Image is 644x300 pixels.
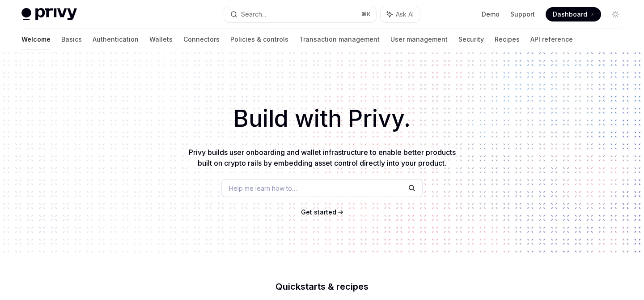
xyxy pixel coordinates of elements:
a: API reference [530,29,573,50]
a: Authentication [93,29,139,50]
a: Connectors [183,29,220,50]
a: Security [458,29,484,50]
a: Get started [301,208,336,217]
a: Support [510,10,535,19]
a: Welcome [21,29,51,50]
h2: Quickstarts & recipes [165,282,479,291]
button: Search...⌘K [224,6,376,22]
span: Privy builds user onboarding and wallet infrastructure to enable better products built on crypto ... [189,148,456,167]
span: Help me learn how to… [229,184,297,193]
h1: Build with Privy. [14,101,630,136]
span: Ask AI [396,10,414,19]
a: Wallets [149,29,173,50]
span: Dashboard [553,10,587,19]
span: Get started [301,208,336,216]
a: Recipes [495,29,520,50]
span: ⌘ K [361,11,371,18]
a: User management [390,29,448,50]
button: Toggle dark mode [608,7,623,21]
a: Transaction management [299,29,380,50]
a: Demo [482,10,500,19]
a: Policies & controls [230,29,288,50]
img: light logo [21,8,77,21]
button: Ask AI [381,6,420,22]
a: Basics [61,29,82,50]
a: Dashboard [546,7,601,21]
div: Search... [241,9,266,20]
